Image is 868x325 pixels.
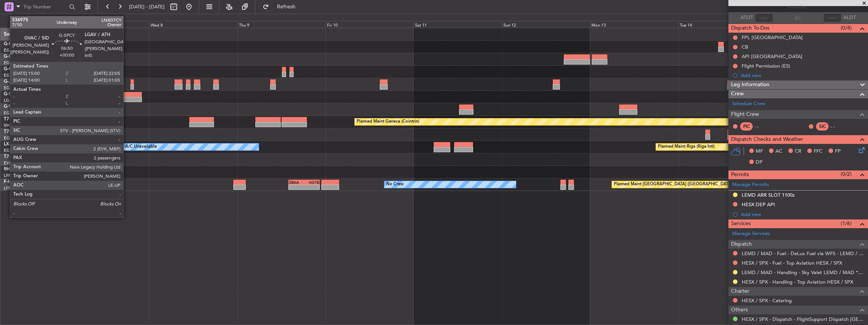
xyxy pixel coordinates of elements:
[4,167,43,172] a: 9H-LPZLegacy 500
[732,230,770,238] a: Manage Services
[4,79,21,84] span: G-JAGA
[843,14,856,22] span: ALDT
[731,240,752,249] span: Dispatch
[4,60,24,66] a: EGSS/STN
[741,211,864,218] div: Add new
[742,279,853,285] a: HESX / SPX - Handling - Top Aviation HESX / SPX
[4,129,45,134] a: T7-LZZIPraetor 600
[325,21,414,28] div: Fri 10
[731,80,769,89] span: Leg Information
[129,3,165,10] span: [DATE] - [DATE]
[414,21,502,28] div: Sat 11
[289,180,304,185] div: ZBAA
[4,54,47,59] a: G-ENRGPraetor 600
[4,148,27,153] a: EGGW/LTN
[816,122,829,131] div: SIC
[742,63,790,69] div: Flight Permission (ES)
[4,98,24,103] a: LGAV/ATH
[4,173,26,178] a: LFMD/CEQ
[4,92,20,96] span: G-SPCY
[4,123,26,128] a: VHHH/HKG
[742,316,864,322] a: HESX / SPX - Dispatch - FlightSupport Dispatch [GEOGRAPHIC_DATA]
[731,287,749,296] span: Charter
[830,123,848,130] div: - -
[742,201,775,208] div: HESX DEP API
[732,181,769,189] a: Manage Permits
[23,1,67,13] input: Trip Number
[731,306,748,314] span: Others
[4,42,23,46] span: G-FOMO
[741,14,753,22] span: ATOT
[4,104,22,109] span: G-VNOR
[732,100,765,108] a: Schedule Crew
[742,260,842,266] a: HESX / SPX - Fuel - Top Aviation HESX / SPX
[4,79,48,84] a: G-JAGAPhenom 300
[741,72,864,79] div: Add new
[614,179,733,190] div: Planned Maint [GEOGRAPHIC_DATA] ([GEOGRAPHIC_DATA])
[835,148,841,155] span: FP
[4,160,23,166] a: EVRA/RIX
[304,180,319,185] div: UGTB
[4,142,20,147] span: LX-TRO
[61,21,149,28] div: Tue 7
[4,110,24,116] a: EGLF/FAB
[678,21,766,28] div: Tue 14
[742,44,748,50] div: CB
[4,185,24,191] a: LFPB/LBG
[259,1,305,13] button: Refresh
[386,179,404,190] div: No Crew
[149,21,237,28] div: Wed 8
[4,85,27,91] a: EGGW/LTN
[841,170,852,178] span: (0/2)
[20,18,80,24] span: Only With Activity
[4,42,49,46] a: G-FOMOGlobal 6000
[4,73,27,78] a: EGNR/CEG
[731,219,751,228] span: Services
[590,21,678,28] div: Mon 13
[4,155,21,159] span: T7-DYN
[4,47,27,53] a: EGGW/LTN
[755,123,772,130] div: - -
[742,250,864,257] a: LEMD / MAD - Fuel - DeLux Fuel via WFS - LEMD / MAD
[731,135,803,144] span: Dispatch Checks and Weather
[4,129,19,134] span: T7-LZZI
[4,54,22,59] span: G-ENRG
[4,117,17,121] span: T7-FFI
[4,67,21,71] span: G-GARE
[4,167,19,172] span: 9H-LPZ
[270,4,302,9] span: Refresh
[795,148,801,155] span: CR
[92,15,105,22] div: [DATE]
[742,192,795,198] div: LEMD ARR SLOT 1100z
[814,148,822,155] span: FFC
[4,104,55,109] a: G-VNORChallenger 650
[756,159,763,166] span: DP
[4,135,24,141] a: EGLF/FAB
[357,116,419,128] div: Planned Maint Geneva (Cointrin)
[740,122,753,131] div: PIC
[841,219,852,227] span: (1/6)
[237,21,325,28] div: Thu 9
[658,141,715,153] div: Planned Maint Riga (Riga Intl)
[742,297,792,304] a: HESX / SPX - Catering
[289,185,304,189] div: -
[742,53,802,60] div: API [GEOGRAPHIC_DATA]
[304,185,319,189] div: -
[742,269,864,276] a: LEMD / MAD - Handling - Sky Valet LEMD / MAD **MY HANDLING**
[4,117,38,121] a: T7-FFIFalcon 7X
[756,148,763,155] span: MF
[755,13,773,22] input: --:--
[4,155,53,159] a: T7-DYNChallenger 604
[775,148,782,155] span: AC
[4,180,41,184] a: F-HECDFalcon 7X
[4,180,20,184] span: F-HECD
[731,110,759,119] span: Flight Crew
[8,15,82,27] button: Only With Activity
[4,142,44,147] a: LX-TROLegacy 650
[4,92,44,96] a: G-SPCYLegacy 650
[502,21,590,28] div: Sun 12
[731,90,744,98] span: Crew
[125,141,157,153] div: A/C Unavailable
[4,67,66,71] a: G-GARECessna Citation XLS+
[731,24,769,33] span: Dispatch To-Dos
